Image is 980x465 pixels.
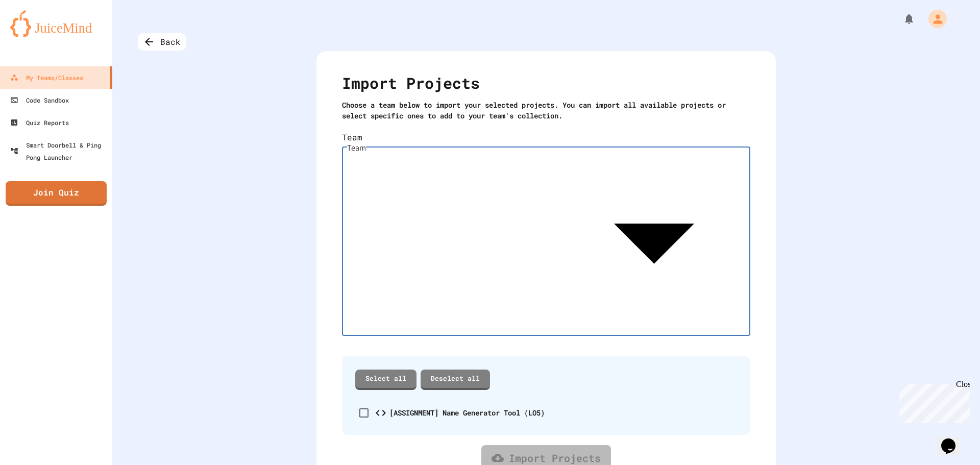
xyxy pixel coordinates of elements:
[389,407,545,418] div: [ASSIGNMENT] Name Generator Tool (LO5)
[355,370,416,390] a: Select all
[10,116,69,129] div: Quiz Reports
[937,424,970,455] iframe: chat widget
[421,370,490,390] a: Deselect all
[4,4,70,65] div: Chat with us now!Close
[138,33,186,51] div: Back
[10,139,108,163] div: Smart Doorbell & Ping Pong Launcher
[10,10,102,37] img: logo-orange.svg
[342,71,750,100] div: Import Projects
[884,10,918,28] div: My Notifications
[6,181,107,206] a: Join Quiz
[10,94,69,106] div: Code Sandbox
[342,131,750,143] label: Team
[918,7,949,31] div: My Account
[10,71,83,84] div: My Teams/Classes
[342,100,750,121] div: Choose a team below to import your selected projects. You can import all available projects or se...
[895,380,970,423] iframe: chat widget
